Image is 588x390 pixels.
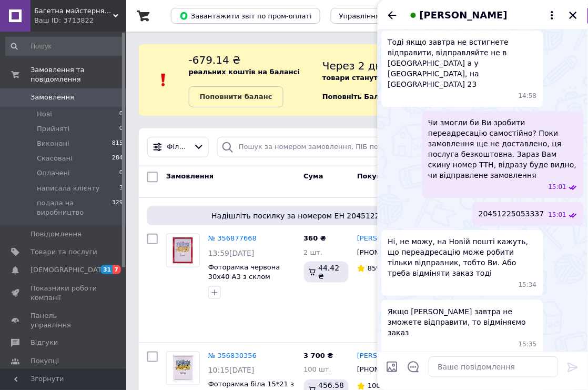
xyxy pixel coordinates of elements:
span: Товари та послуги [31,247,97,257]
span: 0 [119,124,123,134]
span: 15:01 12.08.2025 [549,211,567,219]
b: Поповніть Баланс [322,93,392,101]
span: Ні, не можу, на Новій пошті кажуть, що переадресацію може робити тільки відправник, тобто Ви. Або... [388,236,537,278]
span: Оплачені [37,168,70,178]
div: [PHONE_NUMBER] [355,363,413,377]
span: [DEMOGRAPHIC_DATA] [31,265,108,275]
span: 284 [112,154,123,163]
span: 14:58 12.08.2025 [519,92,538,101]
span: Відгуки [31,338,58,348]
span: Управління статусами [339,12,420,20]
button: Завантажити звіт по пром-оплаті [171,8,320,24]
a: [PERSON_NAME] [357,234,414,244]
span: 10:15[DATE] [208,366,255,375]
span: 3 700 ₴ [304,352,333,360]
span: 360 ₴ [304,234,327,242]
img: Фото товару [167,352,199,385]
span: Через 2 дні [322,59,386,72]
span: Cума [304,173,323,181]
span: Надішліть посилку за номером ЕН 20451225053337, щоб отримати оплату [151,211,563,221]
span: Показники роботи компанії [31,284,97,303]
div: , щоб продовжити отримувати замовлення [322,53,575,107]
button: Управління статусами [331,8,428,24]
span: Покупець [357,173,396,181]
span: [PERSON_NAME] [420,8,508,22]
span: 13:59[DATE] [208,249,255,257]
span: 100% [368,382,387,390]
button: Закрити [567,9,580,22]
span: 329 [112,198,123,217]
input: Пошук [5,37,124,56]
b: реальних коштів на балансі [189,68,300,76]
span: Скасовані [37,154,73,163]
span: Нові [37,109,52,119]
span: Покупці [31,357,59,366]
span: 15:01 12.08.2025 [549,183,567,192]
span: написала клієнту [37,184,100,193]
span: 100 шт. [304,366,332,374]
span: -679.14 ₴ [189,54,241,66]
button: [PERSON_NAME] [407,8,559,22]
span: Тоді якщо завтра не встигнете відправити, відправляйте не в [GEOGRAPHIC_DATA] а у [GEOGRAPHIC_DAT... [388,37,537,89]
span: Якщо [PERSON_NAME] завтра не зможете відправити, то відміняємо заказ [388,306,537,338]
span: 0 [119,168,123,178]
a: Фото товару [166,234,200,267]
span: 15:34 12.08.2025 [519,281,538,289]
span: Замовлення [31,93,74,102]
span: подала на виробництво [37,198,112,217]
span: Багетна майстерня "Світ Рам" [34,6,113,16]
b: товари стануть неактивні [322,74,423,82]
img: :exclamation: [156,72,171,88]
a: № 356830356 [208,352,257,360]
span: 20451225053337 [479,208,545,219]
span: 0 [119,109,123,119]
span: 2 шт. [304,248,323,256]
span: 3 [119,184,123,193]
div: 44.42 ₴ [304,262,349,283]
a: Фото товару [166,352,200,385]
span: Фільтри [167,142,189,152]
div: Ваш ID: 3713822 [34,16,126,25]
span: Повідомлення [31,229,82,239]
input: Пошук за номером замовлення, ПІБ покупця, номером телефону, Email, номером накладної [217,137,399,157]
a: [PERSON_NAME] [357,352,414,362]
span: Чи змогли би Ви зробити переадресацію самостійно? Поки замовлення ще не доставлено, ця послуга бе... [429,117,577,181]
button: Відкрити шаблони відповідей [407,360,421,374]
span: Завантажити звіт по пром-оплаті [179,11,312,21]
span: Замовлення [166,173,214,181]
span: Панель управління [31,311,97,330]
img: Фото товару [167,234,199,267]
span: 85% [368,264,383,272]
div: [PHONE_NUMBER] [355,246,413,259]
button: Назад [386,9,399,22]
span: 15:35 12.08.2025 [519,340,538,349]
span: Виконані [37,139,69,148]
span: 31 [100,265,113,274]
b: Поповнити баланс [200,93,272,101]
a: Фоторамка червона 30х40 А3 з склом (пластиковий багет) [208,263,282,291]
a: Поповнити баланс [189,86,283,107]
span: Прийняті [37,124,69,134]
span: 7 [113,265,121,274]
a: № 356877668 [208,234,257,242]
span: 815 [112,139,123,148]
span: Замовлення та повідомлення [31,65,126,84]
